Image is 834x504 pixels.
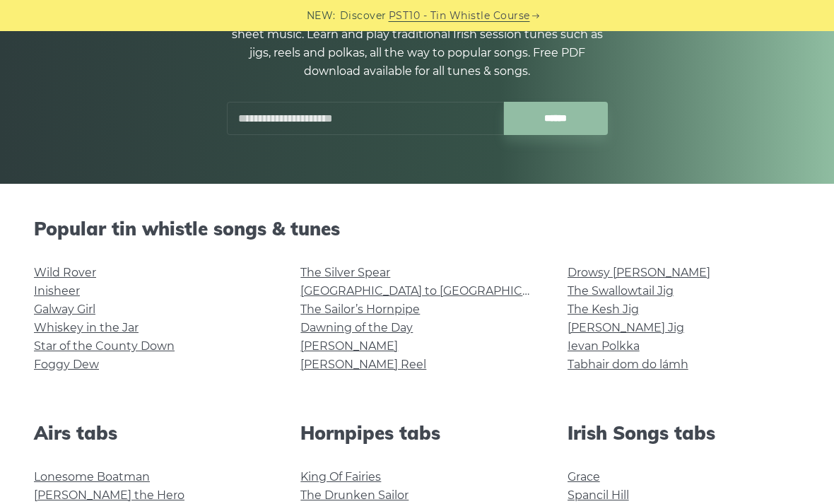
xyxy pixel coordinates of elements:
[34,266,96,279] a: Wild Rover
[300,470,381,484] a: King Of Fairies
[568,266,710,279] a: Drowsy [PERSON_NAME]
[568,358,688,371] a: Tabhair dom do lámh
[300,266,390,279] a: The Silver Spear
[300,488,409,502] a: The Drunken Sailor
[34,422,266,444] h2: Airs tabs
[34,284,80,298] a: Inisheer
[300,339,398,353] a: [PERSON_NAME]
[568,470,600,484] a: Grace
[300,284,561,298] a: [GEOGRAPHIC_DATA] to [GEOGRAPHIC_DATA]
[300,358,426,371] a: [PERSON_NAME] Reel
[34,358,99,371] a: Foggy Dew
[568,422,800,444] h2: Irish Songs tabs
[340,8,387,24] span: Discover
[34,303,95,316] a: Galway Girl
[389,8,530,24] a: PST10 - Tin Whistle Course
[34,488,184,502] a: [PERSON_NAME] the Hero
[34,470,150,484] a: Lonesome Boatman
[34,218,800,240] h2: Popular tin whistle songs & tunes
[300,422,533,444] h2: Hornpipes tabs
[568,339,640,353] a: Ievan Polkka
[307,8,336,24] span: NEW:
[34,321,139,334] a: Whiskey in the Jar
[300,303,420,316] a: The Sailor’s Hornpipe
[34,339,175,353] a: Star of the County Down
[568,488,629,502] a: Spancil Hill
[226,7,608,81] p: 1000+ Irish tin whistle (penny whistle) tabs and notes with the sheet music. Learn and play tradi...
[568,303,639,316] a: The Kesh Jig
[568,321,684,334] a: [PERSON_NAME] Jig
[568,284,674,298] a: The Swallowtail Jig
[300,321,413,334] a: Dawning of the Day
